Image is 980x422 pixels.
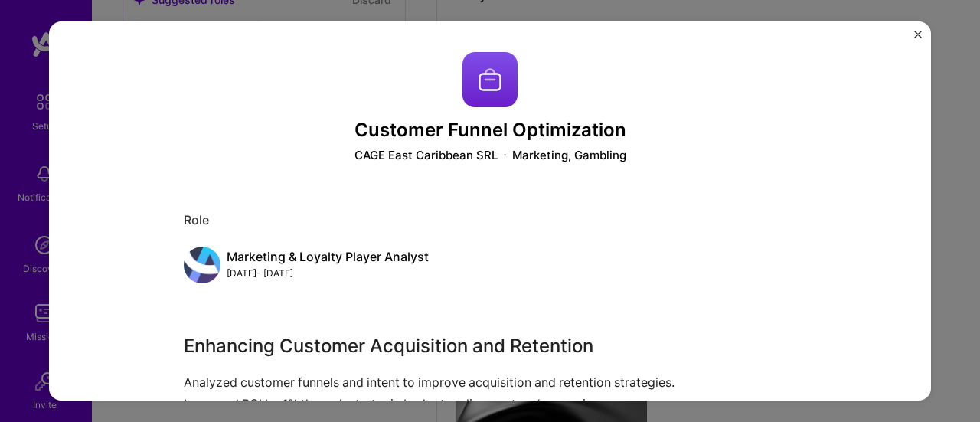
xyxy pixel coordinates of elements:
button: Close [914,31,922,47]
div: [DATE] - [DATE] [227,265,429,281]
div: CAGE East Caribbean SRL [354,147,498,163]
img: avatar_marketing.jpg [184,247,220,283]
img: Company logo [462,52,518,107]
div: Marketing & Loyalty Player Analyst [227,249,429,265]
h3: Enhancing Customer Acquisition and Retention [184,332,681,360]
div: Marketing, Gambling [512,147,626,163]
img: Dot [504,147,506,163]
h3: Customer Funnel Optimization [184,119,796,142]
div: Role [184,212,796,228]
